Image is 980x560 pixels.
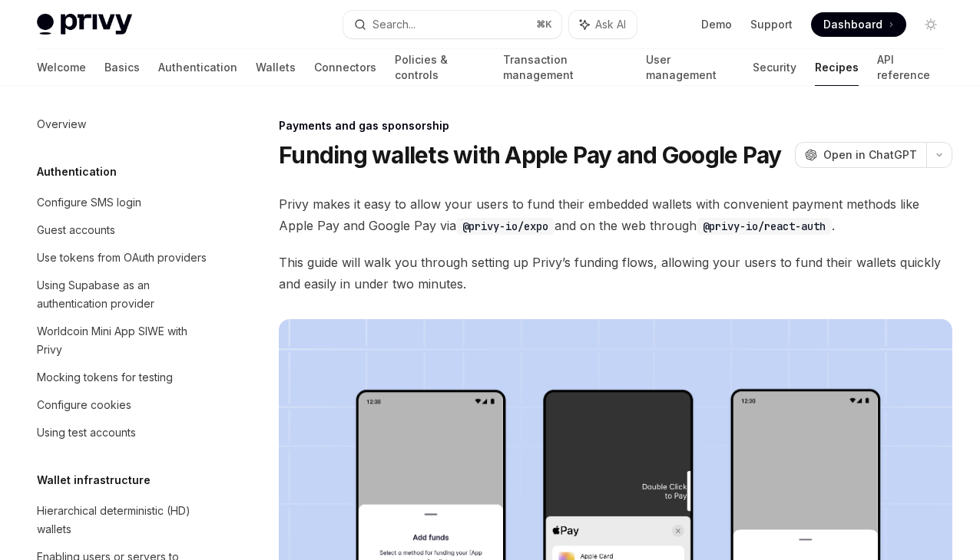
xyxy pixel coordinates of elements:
a: Basics [104,49,140,86]
span: Ask AI [595,17,626,32]
a: Recipes [815,49,859,86]
div: Payments and gas sponsorship [279,118,952,133]
a: Mocking tokens for testing [25,364,221,391]
a: Configure SMS login [25,189,221,216]
div: Mocking tokens for testing [37,368,173,387]
span: Open in ChatGPT [823,147,917,163]
img: light logo [37,14,132,35]
span: This guide will walk you through setting up Privy’s funding flows, allowing your users to fund th... [279,252,952,295]
a: Hierarchical deterministic (HD) wallets [25,497,221,543]
a: Wallets [256,49,296,86]
code: @privy-io/react-auth [697,218,832,235]
a: User management [646,49,734,86]
a: API reference [877,49,943,86]
h1: Funding wallets with Apple Pay and Google Pay [279,141,781,169]
div: Worldcoin Mini App SIWE with Privy [37,322,212,359]
button: Search...⌘K [343,11,562,38]
h5: Wallet infrastructure [37,471,151,489]
div: Configure cookies [37,396,131,414]
div: Search... [372,15,416,34]
a: Demo [701,17,732,32]
a: Security [753,49,796,86]
a: Policies & controls [395,49,485,86]
a: Overview [25,110,221,138]
div: Using Supabase as an authentication provider [37,276,212,313]
button: Toggle dark mode [919,12,943,37]
a: Configure cookies [25,391,221,419]
a: Support [750,17,793,32]
span: ⌘ K [536,18,552,31]
span: Privy makes it easy to allow your users to fund their embedded wallets with convenient payment me... [279,193,952,236]
a: Welcome [37,49,86,86]
a: Use tokens from OAuth providers [25,244,221,272]
button: Ask AI [569,11,637,38]
a: Worldcoin Mini App SIWE with Privy [25,318,221,364]
a: Using test accounts [25,419,221,446]
h5: Authentication [37,163,117,181]
a: Transaction management [503,49,627,86]
div: Use tokens from OAuth providers [37,249,207,267]
div: Guest accounts [37,221,115,239]
div: Using test accounts [37,423,136,442]
a: Connectors [314,49,376,86]
a: Dashboard [811,12,906,37]
div: Overview [37,115,86,133]
span: Dashboard [823,17,882,32]
button: Open in ChatGPT [795,142,926,168]
div: Hierarchical deterministic (HD) wallets [37,502,212,539]
a: Authentication [158,49,237,86]
a: Guest accounts [25,216,221,244]
a: Using Supabase as an authentication provider [25,272,221,318]
div: Configure SMS login [37,193,141,212]
code: @privy-io/expo [456,218,555,235]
